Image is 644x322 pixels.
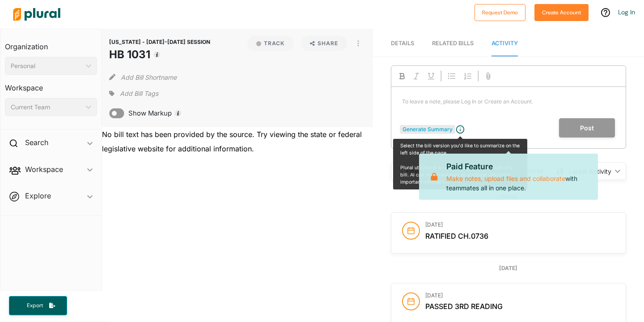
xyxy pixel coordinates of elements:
[5,75,97,94] h3: Workspace
[618,8,635,16] a: Log In
[534,7,589,17] a: Create Account
[491,40,518,47] span: Activity
[121,70,177,84] button: Add Bill Shortname
[120,89,158,98] span: Add Bill Tags
[5,34,97,53] h3: Organization
[391,31,414,56] a: Details
[109,39,210,45] span: [US_STATE] - [DATE]-[DATE] SESSION
[475,7,525,17] a: Request Demo
[153,51,161,59] div: Tooltip anchor
[425,222,615,228] h3: [DATE]
[391,193,626,202] div: [DATE]
[425,292,615,299] h3: [DATE]
[400,143,520,185] span: Select the bill version you'd like to summarize on the left side of the page. Plural utilizes AI ...
[11,61,82,71] div: Personal
[425,302,503,311] span: PASSED 3RD READING
[475,4,525,21] button: Request Demo
[446,175,565,182] a: Make notes, upload files and collaborate
[174,109,182,117] div: Tooltip anchor
[102,127,373,156] div: No bill text has been provided by the source. Try viewing the state or federal legislative websit...
[432,31,474,56] a: RELATED BILLS
[491,31,518,56] a: Activity
[11,103,82,112] div: Current Team
[25,137,48,147] h2: Search
[432,39,474,47] div: RELATED BILLS
[124,108,172,118] span: Show Markup
[446,161,591,192] p: with teammates all in one place.
[391,264,626,272] div: [DATE]
[109,47,210,63] h1: HB 1031
[297,36,351,51] button: Share
[21,302,49,309] span: Export
[9,296,67,315] button: Export
[446,161,591,172] p: Paid Feature
[425,232,488,240] span: RATIFIED CH.0736
[559,118,615,137] button: Post
[391,40,414,47] span: Details
[402,125,453,133] div: Generate Summary
[301,36,347,51] button: Share
[400,125,455,134] button: Generate Summary
[534,4,589,21] button: Create Account
[247,36,294,51] button: Track
[109,87,158,100] div: Add tags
